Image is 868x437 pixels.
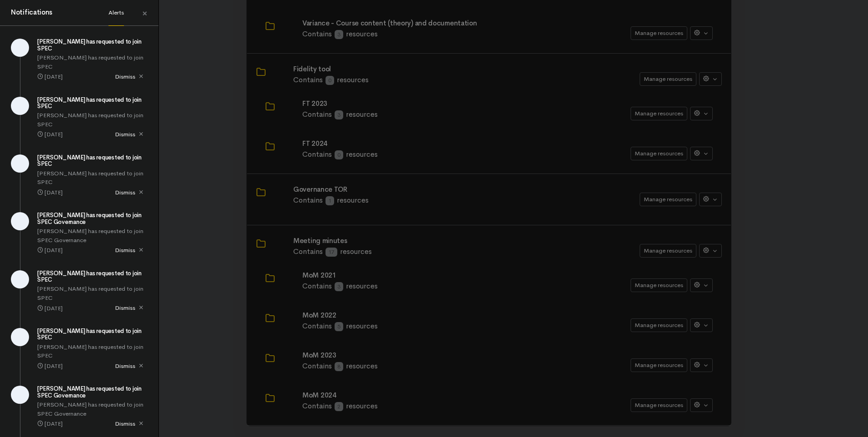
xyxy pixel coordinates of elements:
span: Dismiss [111,188,148,197]
p: [PERSON_NAME] has requested to join SPEC Governance [37,227,148,244]
h5: [PERSON_NAME] has requested to join SPEC [37,39,148,52]
p: [PERSON_NAME] has requested to join SPEC [37,111,148,129]
span: Dismiss [111,303,148,313]
span: Dismiss [111,129,148,139]
time: [DATE] [44,304,63,312]
h5: [PERSON_NAME] has requested to join SPEC Governance [37,212,148,225]
p: [PERSON_NAME] has requested to join SPEC [37,53,148,71]
p: [PERSON_NAME] has requested to join SPEC Governance [37,400,148,418]
span: Dismiss [111,419,148,428]
h5: [PERSON_NAME] has requested to join SPEC [37,154,148,168]
p: [PERSON_NAME] has requested to join SPEC [37,343,148,360]
time: [DATE] [44,189,63,196]
h5: [PERSON_NAME] has requested to join SPEC [37,328,148,341]
span: × [142,7,148,20]
time: [DATE] [44,73,63,80]
h5: [PERSON_NAME] has requested to join SPEC [37,97,148,110]
span: Dismiss [111,72,148,81]
p: [PERSON_NAME] has requested to join SPEC [37,284,148,302]
span: Dismiss [111,361,148,371]
h5: [PERSON_NAME] has requested to join SPEC Governance [37,386,148,399]
a: Close [131,1,158,26]
h4: Notifications [11,7,52,18]
time: [DATE] [44,130,63,138]
time: [DATE] [44,246,63,254]
time: [DATE] [44,362,63,370]
time: [DATE] [44,420,63,427]
p: [PERSON_NAME] has requested to join SPEC [37,169,148,187]
h5: [PERSON_NAME] has requested to join SPEC [37,270,148,283]
span: Dismiss [111,245,148,255]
